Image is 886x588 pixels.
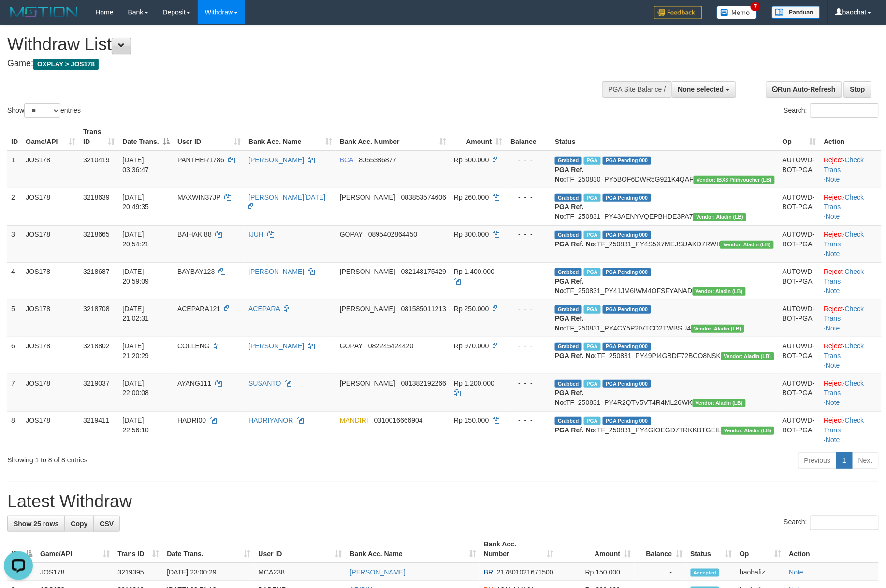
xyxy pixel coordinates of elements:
[174,123,245,151] th: User ID: activate to sort column ascending
[7,151,22,188] td: 1
[22,300,79,337] td: JOS178
[83,416,110,424] span: 3219411
[118,123,174,151] th: Date Trans.: activate to sort column descending
[603,231,651,239] span: PGA Pending
[248,268,304,275] a: [PERSON_NAME]
[584,305,601,314] span: Marked by baohafiz
[824,193,843,201] a: Reject
[36,535,114,563] th: Game/API: activate to sort column ascending
[24,103,60,118] select: Showentries
[7,516,65,532] a: Show 25 rows
[497,568,553,576] span: Copy 217801021671500 to clipboard
[340,156,353,164] span: BCA
[555,203,584,220] b: PGA Ref. No:
[824,156,864,173] a: Check Trans
[826,213,840,220] a: Note
[350,568,406,576] a: [PERSON_NAME]
[687,535,736,563] th: Status: activate to sort column ascending
[736,535,785,563] th: Op: activate to sort column ascending
[122,416,149,434] span: [DATE] 22:56:10
[454,305,489,313] span: Rp 250.000
[248,230,263,238] a: IJUH
[779,123,820,151] th: Op: activate to sort column ascending
[584,343,601,351] span: Marked by baohafiz
[22,188,79,225] td: JOS178
[7,5,81,19] img: MOTION_logo.png
[510,229,548,239] div: - - -
[584,231,601,239] span: Marked by baodewi
[346,535,480,563] th: Bank Acc. Name: activate to sort column ascending
[7,300,22,337] td: 5
[510,304,548,314] div: - - -
[36,563,114,581] td: JOS178
[555,352,597,359] b: PGA Ref. No:
[7,35,581,54] h1: Withdraw List
[810,516,879,530] input: Search:
[555,194,582,202] span: Grabbed
[721,427,774,435] span: Vendor URL: https://dashboard.q2checkout.com/secure
[717,6,757,19] img: Button%20Memo.svg
[789,568,804,576] a: Note
[71,520,87,528] span: Copy
[555,426,597,434] b: PGA Ref. No:
[766,81,842,98] a: Run Auto-Refresh
[603,157,651,165] span: PGA Pending
[824,230,864,248] a: Check Trans
[83,268,110,275] span: 3218687
[852,452,879,469] a: Next
[603,194,651,202] span: PGA Pending
[603,268,651,276] span: PGA Pending
[177,305,220,313] span: ACEPARA121
[721,352,774,360] span: Vendor URL: https://dashboard.q2checkout.com/secure
[7,492,879,511] h1: Latest Withdraw
[7,451,362,465] div: Showing 1 to 8 of 8 entries
[820,151,882,188] td: · ·
[779,151,820,188] td: AUTOWD-BOT-PGA
[7,262,22,300] td: 4
[93,516,120,532] a: CSV
[824,342,843,350] a: Reject
[83,379,110,387] span: 3219037
[340,342,363,350] span: GOPAY
[555,268,582,276] span: Grabbed
[672,81,736,98] button: None selected
[7,225,22,262] td: 3
[336,123,450,151] th: Bank Acc. Number: activate to sort column ascending
[163,563,254,581] td: [DATE] 23:00:29
[820,262,882,300] td: · ·
[7,188,22,225] td: 2
[248,416,293,424] a: HADRIYANOR
[401,268,446,275] span: Copy 082148175429 to clipboard
[340,416,368,424] span: MANDIRI
[779,374,820,411] td: AUTOWD-BOT-PGA
[454,416,489,424] span: Rp 150.000
[779,225,820,262] td: AUTOWD-BOT-PGA
[22,123,79,151] th: Game/API: activate to sort column ascending
[826,250,840,258] a: Note
[555,305,582,314] span: Grabbed
[824,342,864,359] a: Check Trans
[824,416,843,424] a: Reject
[555,157,582,165] span: Grabbed
[122,268,149,285] span: [DATE] 20:59:09
[340,268,395,275] span: [PERSON_NAME]
[248,342,304,350] a: [PERSON_NAME]
[450,123,506,151] th: Amount: activate to sort column ascending
[359,156,397,164] span: Copy 8055386877 to clipboard
[22,411,79,448] td: JOS178
[693,287,746,296] span: Vendor URL: https://dashboard.q2checkout.com/secure
[826,287,840,295] a: Note
[555,389,584,406] b: PGA Ref. No:
[555,380,582,388] span: Grabbed
[555,277,584,295] b: PGA Ref. No:
[114,563,163,581] td: 3219395
[826,175,840,183] a: Note
[551,225,779,262] td: TF_250831_PY4S5X7MEJSUAKD7RWII
[122,230,149,248] span: [DATE] 20:54:21
[555,166,584,183] b: PGA Ref. No:
[555,417,582,425] span: Grabbed
[122,342,149,359] span: [DATE] 21:20:29
[824,156,843,164] a: Reject
[83,342,110,350] span: 3218802
[177,230,212,238] span: BAIHAKI88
